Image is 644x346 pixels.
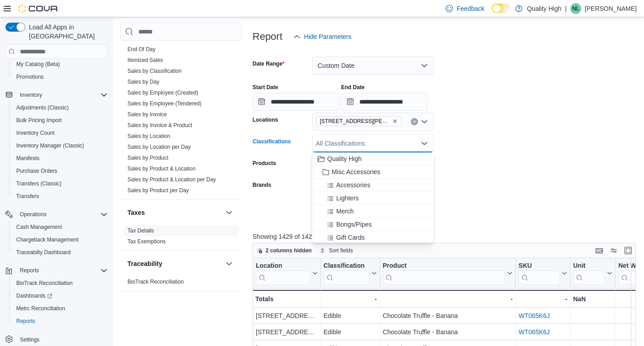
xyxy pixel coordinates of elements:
[13,153,108,164] span: Manifests
[329,247,353,254] span: Sort fields
[127,238,166,245] a: Tax Exemptions
[572,3,579,14] span: NL
[13,278,76,289] a: BioTrack Reconciliation
[623,245,634,256] button: Enter fullscreen
[304,32,352,41] span: Hide Parameters
[341,84,365,91] label: End Date
[127,208,222,217] button: Taxes
[13,140,88,151] a: Inventory Manager (Classic)
[16,292,52,299] span: Dashboards
[127,46,155,52] a: End Of Day
[120,44,242,199] div: Sales
[421,140,428,147] button: Close list of options
[518,312,550,319] a: WT065K6J
[127,90,198,96] a: Sales by Employee (Created)
[324,327,377,337] div: Edible
[9,139,111,152] button: Inventory Manager (Classic)
[20,211,47,218] span: Operations
[256,327,318,337] div: [STREET_ADDRESS][PERSON_NAME]
[13,140,108,151] span: Inventory Manager (Classic)
[9,114,111,127] button: Bulk Pricing Import
[518,262,560,270] div: SKU
[383,327,513,337] div: Chocolate Truffle - Banana
[127,122,192,128] a: Sales by Invoice & Product
[20,267,39,274] span: Reports
[383,262,506,270] div: Product
[332,167,380,176] span: Misc Accessories
[9,177,111,190] button: Transfers (Classic)
[127,155,169,161] a: Sales by Product
[312,179,433,192] button: Accessories
[253,60,285,67] label: Date Range
[253,181,271,189] label: Brands
[13,316,108,327] span: Reports
[383,262,506,285] div: Product
[127,143,191,151] span: Sales by Location per Day
[13,290,108,301] span: Dashboards
[256,262,318,285] button: Location
[13,102,108,113] span: Adjustments (Classic)
[127,165,196,172] span: Sales by Product & Location
[573,294,612,304] div: NaN
[13,278,108,289] span: BioTrack Reconciliation
[120,276,242,291] div: Traceability
[127,176,216,183] span: Sales by Product & Location per Day
[336,194,359,203] span: Lighters
[608,245,619,256] button: Display options
[255,294,318,304] div: Totals
[336,220,372,229] span: Bongs/Pipes
[16,104,69,111] span: Adjustments (Classic)
[20,91,42,99] span: Inventory
[18,4,59,13] img: Cova
[127,78,160,85] span: Sales by Day
[13,247,74,258] a: Traceabilty Dashboard
[13,128,58,138] a: Inventory Count
[290,28,355,46] button: Hide Parameters
[16,180,61,187] span: Transfers (Classic)
[9,58,111,71] button: My Catalog (Beta)
[13,247,108,258] span: Traceabilty Dashboard
[16,73,44,81] span: Promotions
[256,262,310,285] div: Location
[573,262,612,285] button: Unit
[9,246,111,259] button: Traceabilty Dashboard
[518,262,560,285] div: SKU URL
[127,111,167,118] a: Sales by Invoice
[527,3,561,14] p: Quality High
[9,71,111,83] button: Promotions
[324,294,377,304] div: -
[312,218,433,231] button: Bongs/Pipes
[13,316,39,327] a: Reports
[316,116,402,126] span: 25 Beekman Ave
[16,129,55,137] span: Inventory Count
[9,127,111,139] button: Inventory Count
[266,247,312,254] span: 2 columns hidden
[253,31,282,42] h3: Report
[16,61,60,68] span: My Catalog (Beta)
[13,166,61,176] a: Purchase Orders
[312,192,433,205] button: Lighters
[327,154,362,163] span: Quality High
[16,209,50,220] button: Operations
[120,225,242,251] div: Taxes
[127,68,182,74] a: Sales by Classification
[13,191,108,202] span: Transfers
[312,205,433,218] button: Merch
[127,111,167,118] span: Sales by Invoice
[2,208,111,221] button: Operations
[312,57,433,75] button: Custom Date
[324,262,370,285] div: Classification
[13,290,56,301] a: Dashboards
[9,101,111,114] button: Adjustments (Classic)
[492,4,511,13] input: Dark Mode
[127,67,182,75] span: Sales by Classification
[324,262,377,285] button: Classification
[253,160,276,167] label: Products
[16,142,84,149] span: Inventory Manager (Classic)
[127,227,154,234] span: Tax Details
[13,71,108,82] span: Promotions
[13,234,108,245] span: Chargeback Management
[16,280,73,287] span: BioTrack Reconciliation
